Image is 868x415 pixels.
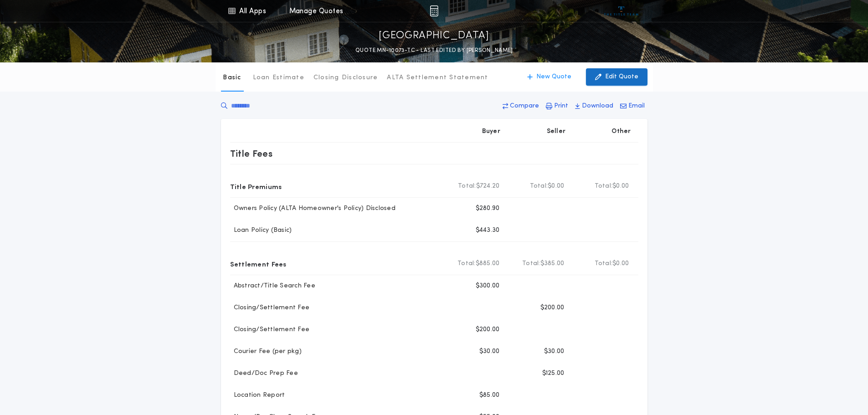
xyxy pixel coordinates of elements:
[612,259,629,268] span: $0.00
[476,182,500,191] span: $724.20
[230,256,287,271] p: Settlement Fees
[554,102,568,111] p: Print
[430,5,438,16] img: img
[572,98,616,114] button: Download
[230,146,273,161] p: Title Fees
[230,347,302,356] p: Courier Fee (per pkg)
[230,303,310,313] p: Closing/Settlement Fee
[230,369,298,378] p: Deed/Doc Prep Fee
[476,259,500,268] span: $885.00
[500,98,542,114] button: Compare
[544,347,565,356] p: $30.00
[253,73,304,82] p: Loan Estimate
[482,127,500,136] p: Buyer
[476,226,500,235] p: $443.30
[547,127,566,136] p: Seller
[522,259,540,268] b: Total:
[457,259,476,268] b: Total:
[628,102,645,111] p: Email
[479,347,500,356] p: $30.00
[595,182,613,191] b: Total:
[586,68,647,86] button: Edit Quote
[355,46,513,55] p: QUOTE MN-10073-TC - LAST EDITED BY [PERSON_NAME]
[612,182,629,191] span: $0.00
[510,102,539,111] p: Compare
[540,259,565,268] span: $385.00
[536,72,571,82] p: New Quote
[548,182,564,191] span: $0.00
[313,73,378,82] p: Closing Disclosure
[617,98,647,114] button: Email
[223,73,241,82] p: Basic
[476,204,500,213] p: $280.90
[230,391,285,400] p: Location Report
[530,182,548,191] b: Total:
[476,325,500,334] p: $200.00
[379,29,489,43] p: [GEOGRAPHIC_DATA]
[582,102,613,111] p: Download
[230,282,315,291] p: Abstract/Title Search Fee
[476,282,500,291] p: $300.00
[230,325,310,334] p: Closing/Settlement Fee
[387,73,488,82] p: ALTA Settlement Statement
[605,72,638,82] p: Edit Quote
[230,204,395,213] p: Owners Policy (ALTA Homeowner's Policy) Disclosed
[230,179,282,194] p: Title Premiums
[595,259,613,268] b: Total:
[542,369,565,378] p: $125.00
[540,303,565,313] p: $200.00
[230,226,292,235] p: Loan Policy (Basic)
[458,182,476,191] b: Total:
[604,6,638,15] img: vs-icon
[518,68,580,86] button: New Quote
[543,98,571,114] button: Print
[611,127,631,136] p: Other
[479,391,500,400] p: $85.00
